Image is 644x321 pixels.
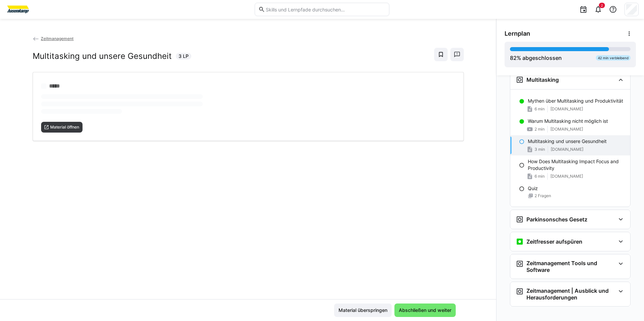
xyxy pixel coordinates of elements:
[510,54,562,62] div: % abgeschlossen
[528,138,607,145] p: Multitasking und unsere Gesundheit
[528,98,623,104] p: Mythen über Multitasking und Produktivität
[528,185,538,192] p: Quiz
[526,238,582,245] h3: Zeitfresser aufspüren
[526,260,615,273] h3: Zeitmanagement Tools und Software
[505,30,530,37] span: Lernplan
[41,122,83,133] button: Material öffnen
[337,307,388,314] span: Material überspringen
[535,106,545,112] span: 6 min
[550,174,583,179] span: [DOMAIN_NAME]
[50,124,80,130] span: Material öffnen
[535,147,545,152] span: 3 min
[550,127,583,132] span: [DOMAIN_NAME]
[394,304,456,317] button: Abschließen und weiter
[398,307,452,314] span: Abschließen und weiter
[535,174,545,179] span: 6 min
[550,106,583,112] span: [DOMAIN_NAME]
[601,3,603,7] span: 2
[535,127,545,132] span: 2 min
[526,287,615,301] h3: Zeitmanagement | Ausblick und Herausforderungen
[596,55,631,61] div: 42 min verbleibend
[526,76,559,83] h3: Multitasking
[265,6,386,12] input: Skills und Lernpfade durchsuchen…
[551,147,583,152] span: [DOMAIN_NAME]
[33,36,74,41] a: Zeitmanagement
[33,51,172,61] h2: Multitasking und unsere Gesundheit
[179,53,189,60] span: 3 LP
[334,304,392,317] button: Material überspringen
[528,118,608,124] p: Warum Multitasking nicht möglich ist
[41,36,73,41] span: Zeitmanagement
[526,216,587,223] h3: Parkinsonsches Gesetz
[535,193,551,199] span: 2 Fragen
[528,158,625,172] p: How Does Multitasking Impact Focus and Productivity
[510,55,517,61] span: 82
